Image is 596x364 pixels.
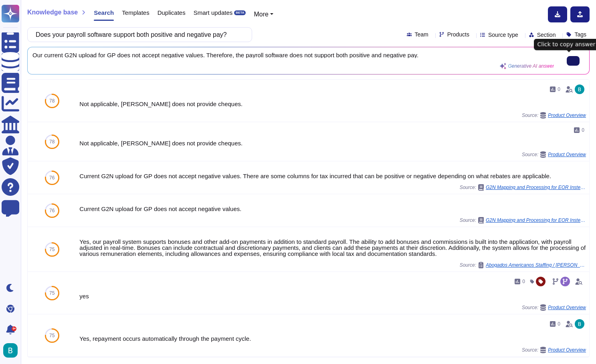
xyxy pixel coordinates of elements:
[486,263,586,267] span: Abogados Americanos Staffing / [PERSON_NAME] RFP Abogados Americanos Staffing Payroll Platform fo...
[79,101,586,107] div: Not applicable, [PERSON_NAME] does not provide cheques.
[254,10,273,19] button: More
[522,112,586,119] span: Source:
[3,343,18,358] img: user
[460,217,586,223] span: Source:
[522,347,586,353] span: Source:
[558,87,560,92] span: 0
[79,173,586,179] div: Current G2N upload for GP does not accept negative values. There are some columns for tax incurre...
[32,52,554,58] span: Our current G2N upload for GP does not accept negative values. Therefore, the payroll software do...
[548,152,586,157] span: Product Overview
[49,208,55,213] span: 76
[447,32,469,37] span: Products
[27,9,78,16] span: Knowledge base
[49,139,55,144] span: 78
[548,113,586,118] span: Product Overview
[574,32,586,37] span: Tags
[122,10,149,16] span: Templates
[548,348,586,352] span: Product Overview
[486,218,586,223] span: G2N Mapping and Processing for EOR Instead of the Limited Payroll Report.pdf
[49,333,55,338] span: 75
[234,10,246,15] div: BETA
[2,342,23,359] button: user
[12,326,16,331] div: 9+
[79,140,586,146] div: Not applicable, [PERSON_NAME] does not provide cheques.
[254,11,268,18] span: More
[460,262,586,268] span: Source:
[548,305,586,310] span: Product Overview
[575,84,584,94] img: user
[522,304,586,311] span: Source:
[537,32,556,38] span: Section
[558,322,560,326] span: 0
[79,336,586,342] div: Yes, repayment occurs automatically through the payment cycle.
[522,151,586,158] span: Source:
[49,99,55,103] span: 78
[508,64,554,68] span: Generative AI answer
[94,10,114,16] span: Search
[49,247,55,252] span: 75
[522,279,525,284] span: 0
[486,185,586,190] span: G2N Mapping and Processing for EOR Instead of the Limited Payroll Report.pdf
[194,10,233,16] span: Smart updates
[415,32,428,37] span: Team
[79,206,586,212] div: Current G2N upload for GP does not accept negative values.
[32,28,244,42] input: Search a question or template...
[575,319,584,329] img: user
[49,175,55,180] span: 76
[488,32,518,38] span: Source type
[49,291,55,296] span: 75
[79,239,586,257] div: Yes, our payroll system supports bonuses and other add-on payments in addition to standard payrol...
[582,128,584,133] span: 0
[79,293,586,299] div: yes
[158,10,186,16] span: Duplicates
[460,184,586,191] span: Source:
